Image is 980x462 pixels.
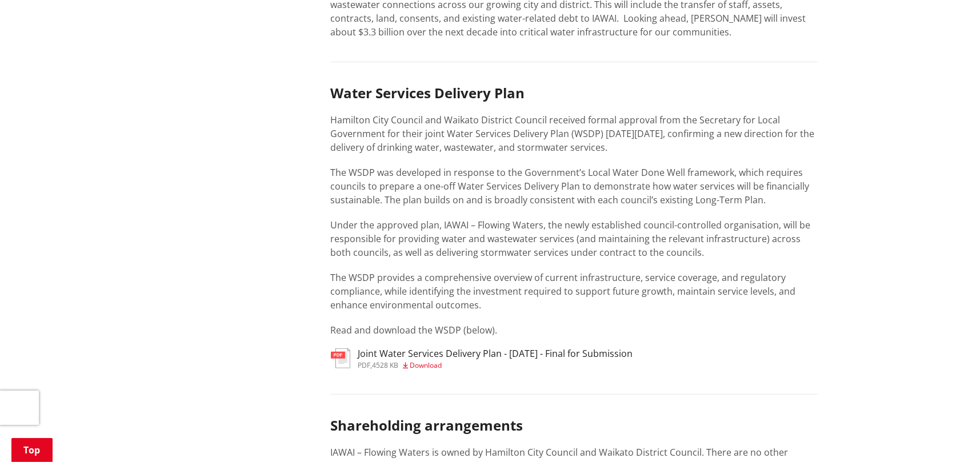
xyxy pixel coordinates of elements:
[358,348,633,359] h3: Joint Water Services Delivery Plan - [DATE] - Final for Submission
[331,348,633,369] a: Joint Water Services Delivery Plan - [DATE] - Final for Submission pdf,4528 KB Download
[331,218,818,259] p: Under the approved plan, IAWAI – Flowing Waters, the newly established council-controlled organis...
[331,113,818,154] p: Hamilton City Council and Waikato District Council received formal approval from the Secretary fo...
[331,323,818,337] p: Read and download the WSDP (below).
[358,362,633,369] div: ,
[331,271,818,312] p: The WSDP provides a comprehensive overview of current infrastructure, service coverage, and regul...
[331,83,525,102] strong: Water Services Delivery Plan
[11,438,53,462] a: Top
[331,416,523,435] strong: Shareholding arrangements
[358,360,371,370] span: pdf
[373,360,399,370] span: 4528 KB
[927,414,969,455] iframe: Messenger Launcher
[331,166,818,207] p: The WSDP was developed in response to the Government’s Local Water Done Well framework, which req...
[331,348,350,368] img: document-pdf.svg
[410,360,442,370] span: Download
